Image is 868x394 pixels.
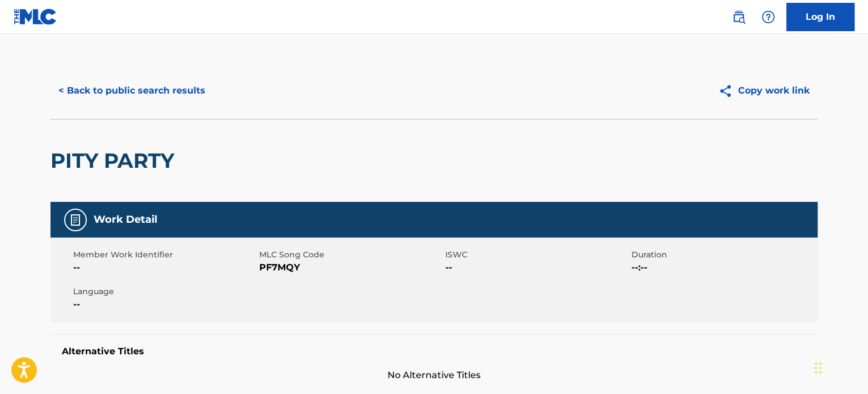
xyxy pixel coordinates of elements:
[14,9,57,25] img: MLC Logo
[732,10,745,24] img: search
[259,249,443,261] span: MLC Song Code
[445,261,629,274] span: --
[259,261,443,274] span: PF7MQY
[73,261,256,274] span: --
[815,351,821,385] div: Drag
[757,6,779,28] div: Help
[761,10,775,24] img: help
[631,249,815,261] span: Duration
[786,3,854,31] a: Log In
[710,77,818,105] button: Copy work link
[50,368,818,382] span: No Alternative Titles
[445,249,629,261] span: ISWC
[73,249,256,261] span: Member Work Identifier
[69,213,82,227] img: Work Detail
[811,340,868,394] iframe: Chat Widget
[727,6,750,28] a: Public Search
[62,346,806,357] h5: Alternative Titles
[50,148,180,173] h2: PITY PARTY
[73,298,256,311] span: --
[50,77,213,105] button: < Back to public search results
[73,286,256,298] span: Language
[631,261,815,274] span: --:--
[94,213,157,226] h5: Work Detail
[718,84,738,98] img: Copy work link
